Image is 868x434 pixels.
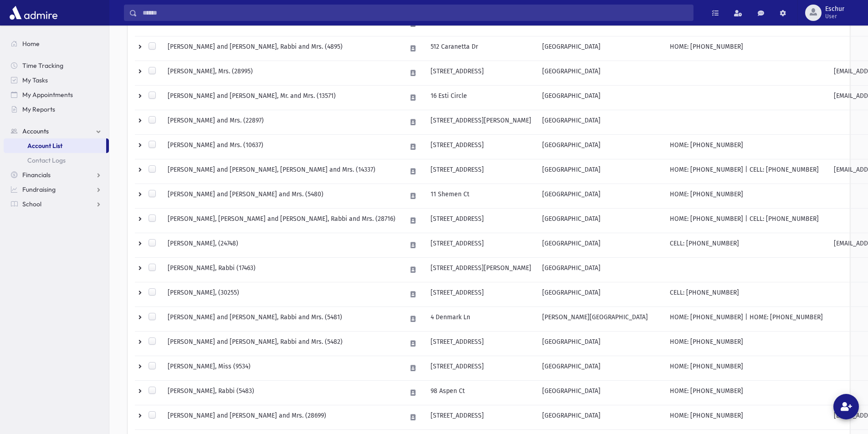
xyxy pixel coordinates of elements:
[425,159,537,184] td: [STREET_ADDRESS]
[27,142,62,150] span: Account List
[537,209,664,233] td: [GEOGRAPHIC_DATA]
[162,135,401,159] td: [PERSON_NAME] and Mrs. (10637)
[162,209,401,233] td: [PERSON_NAME], [PERSON_NAME] and [PERSON_NAME], Rabbi and Mrs. (28716)
[162,332,401,356] td: [PERSON_NAME] and [PERSON_NAME], Rabbi and Mrs. (5482)
[162,36,401,61] td: [PERSON_NAME] and [PERSON_NAME], Rabbi and Mrs. (4895)
[664,135,828,159] td: HOME: [PHONE_NUMBER]
[425,209,537,233] td: [STREET_ADDRESS]
[425,135,537,159] td: [STREET_ADDRESS]
[425,258,537,282] td: [STREET_ADDRESS][PERSON_NAME]
[4,102,109,117] a: My Reports
[4,197,109,211] a: School
[137,5,693,21] input: Search
[664,332,828,356] td: HOME: [PHONE_NUMBER]
[664,233,828,258] td: CELL: [PHONE_NUMBER]
[425,307,537,332] td: 4 Denmark Ln
[4,87,109,102] a: My Appointments
[162,61,401,86] td: [PERSON_NAME], Mrs. (28995)
[825,13,844,20] span: User
[7,4,60,22] img: AdmirePro
[537,86,664,110] td: [GEOGRAPHIC_DATA]
[22,127,49,135] span: Accounts
[537,36,664,61] td: [GEOGRAPHIC_DATA]
[425,282,537,307] td: [STREET_ADDRESS]
[162,110,401,135] td: [PERSON_NAME] and Mrs. (22897)
[664,356,828,381] td: HOME: [PHONE_NUMBER]
[537,159,664,184] td: [GEOGRAPHIC_DATA]
[162,307,401,332] td: [PERSON_NAME] and [PERSON_NAME], Rabbi and Mrs. (5481)
[537,381,664,405] td: [GEOGRAPHIC_DATA]
[4,182,109,197] a: Fundraising
[825,5,844,13] span: Eschur
[425,381,537,405] td: 98 Aspen Ct
[537,135,664,159] td: [GEOGRAPHIC_DATA]
[4,153,109,168] a: Contact Logs
[22,105,55,113] span: My Reports
[162,356,401,381] td: [PERSON_NAME], Miss (9534)
[664,307,828,332] td: HOME: [PHONE_NUMBER] | HOME: [PHONE_NUMBER]
[22,171,51,179] span: Financials
[664,381,828,405] td: HOME: [PHONE_NUMBER]
[664,36,828,61] td: HOME: [PHONE_NUMBER]
[162,258,401,282] td: [PERSON_NAME], Rabbi (17463)
[537,356,664,381] td: [GEOGRAPHIC_DATA]
[425,86,537,110] td: 16 Esti Circle
[4,168,109,182] a: Financials
[537,282,664,307] td: [GEOGRAPHIC_DATA]
[537,61,664,86] td: [GEOGRAPHIC_DATA]
[537,405,664,430] td: [GEOGRAPHIC_DATA]
[425,356,537,381] td: [STREET_ADDRESS]
[537,307,664,332] td: [PERSON_NAME][GEOGRAPHIC_DATA]
[22,91,73,99] span: My Appointments
[22,76,48,84] span: My Tasks
[22,200,41,208] span: School
[4,58,109,73] a: Time Tracking
[4,138,106,153] a: Account List
[425,110,537,135] td: [STREET_ADDRESS][PERSON_NAME]
[27,156,66,164] span: Contact Logs
[22,185,56,194] span: Fundraising
[537,258,664,282] td: [GEOGRAPHIC_DATA]
[537,233,664,258] td: [GEOGRAPHIC_DATA]
[162,184,401,209] td: [PERSON_NAME] and [PERSON_NAME] and Mrs. (5480)
[4,36,109,51] a: Home
[425,332,537,356] td: [STREET_ADDRESS]
[4,124,109,138] a: Accounts
[22,40,40,48] span: Home
[537,332,664,356] td: [GEOGRAPHIC_DATA]
[664,184,828,209] td: HOME: [PHONE_NUMBER]
[425,405,537,430] td: [STREET_ADDRESS]
[22,61,63,70] span: Time Tracking
[425,233,537,258] td: [STREET_ADDRESS]
[664,405,828,430] td: HOME: [PHONE_NUMBER]
[162,86,401,110] td: [PERSON_NAME] and [PERSON_NAME], Mr. and Mrs. (13571)
[537,184,664,209] td: [GEOGRAPHIC_DATA]
[664,282,828,307] td: CELL: [PHONE_NUMBER]
[537,110,664,135] td: [GEOGRAPHIC_DATA]
[162,282,401,307] td: [PERSON_NAME], (30255)
[162,159,401,184] td: [PERSON_NAME] and [PERSON_NAME], [PERSON_NAME] and Mrs. (14337)
[425,36,537,61] td: 512 Caranetta Dr
[664,209,828,233] td: HOME: [PHONE_NUMBER] | CELL: [PHONE_NUMBER]
[162,381,401,405] td: [PERSON_NAME], Rabbi (5483)
[664,159,828,184] td: HOME: [PHONE_NUMBER] | CELL: [PHONE_NUMBER]
[162,405,401,430] td: [PERSON_NAME] and [PERSON_NAME] and Mrs. (28699)
[162,233,401,258] td: [PERSON_NAME], (24748)
[425,61,537,86] td: [STREET_ADDRESS]
[4,73,109,87] a: My Tasks
[425,184,537,209] td: 11 Shemen Ct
